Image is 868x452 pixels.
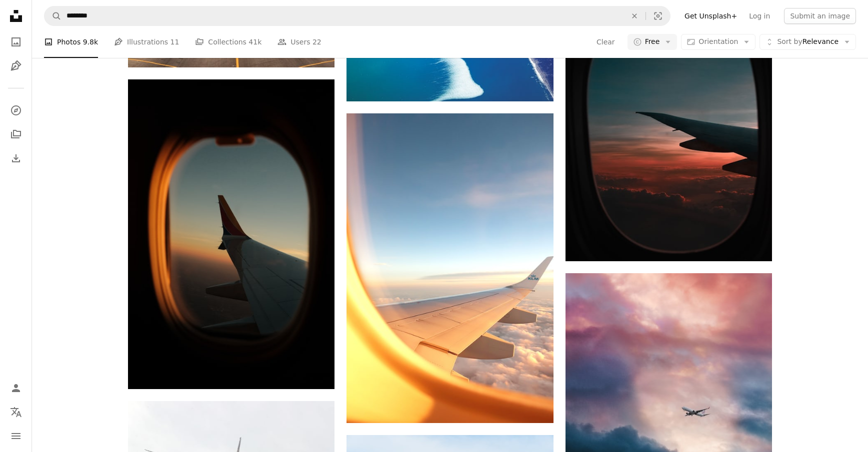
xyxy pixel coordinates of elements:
span: Relevance [777,37,838,47]
button: Free [627,34,677,50]
a: Log in [743,8,776,24]
button: Language [6,402,26,422]
a: Log in / Sign up [6,378,26,398]
span: Sort by [777,37,802,45]
a: Get Unsplash+ [678,8,743,24]
a: Illustrations [6,56,26,76]
button: Sort byRelevance [759,34,856,50]
img: window view of airplane during golden hour [565,3,772,261]
a: Collections 41k [195,26,261,58]
span: 41k [248,36,261,47]
a: Photos [6,32,26,52]
a: Explore [6,100,26,120]
a: window view of airplane during golden hour [565,127,772,136]
button: Visual search [646,6,670,25]
a: Users 22 [277,26,321,58]
a: white plane flying over gray clouds [565,398,772,407]
button: Search Unsplash [44,6,61,25]
a: outside view of airplane flying on air [346,264,553,273]
img: a view of the wing of an airplane through a window [128,79,334,389]
a: Home — Unsplash [6,6,26,28]
button: Clear [596,34,615,50]
a: a view of the wing of an airplane through a window [128,230,334,239]
a: Download History [6,148,26,168]
span: Orientation [698,37,738,45]
a: Illustrations 11 [114,26,179,58]
button: Clear [623,6,645,25]
form: Find visuals sitewide [44,6,670,26]
a: Collections [6,124,26,144]
span: Free [645,37,660,47]
img: outside view of airplane flying on air [346,113,553,423]
button: Menu [6,426,26,446]
span: 11 [170,36,179,47]
span: 22 [312,36,321,47]
button: Submit an image [784,8,856,24]
button: Orientation [681,34,755,50]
